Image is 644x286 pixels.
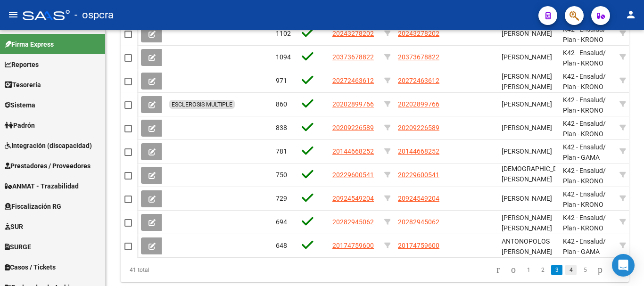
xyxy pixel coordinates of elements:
[492,265,504,275] a: go to first page
[398,100,439,108] span: 20202899766
[398,218,439,226] span: 20282945062
[563,237,603,245] span: K42 - Ensalud
[563,25,606,55] span: / Plan - KRONO PLUS
[563,143,603,151] span: K42 - Ensalud
[398,195,439,202] span: 20924549204
[502,237,552,256] span: ANTONOPOLOS [PERSON_NAME]
[5,59,39,70] span: Reportes
[5,120,35,131] span: Padrón
[276,218,287,226] span: 694
[332,53,374,61] span: 20373678822
[563,49,603,57] span: K42 - Ensalud
[565,265,577,275] a: 4
[398,147,439,155] span: 20144668252
[502,30,552,37] span: [PERSON_NAME]
[550,262,564,278] li: page 3
[332,30,374,37] span: 20243278202
[276,242,287,249] span: 648
[5,140,92,151] span: Integración (discapacidad)
[5,80,41,90] span: Tesorería
[563,96,603,104] span: K42 - Ensalud
[563,49,606,78] span: / Plan - KRONO PLUS
[332,100,374,108] span: 20202899766
[563,214,603,221] span: K42 - Ensalud
[398,30,439,37] span: 20243278202
[8,9,19,20] mat-icon: menu
[502,195,552,202] span: [PERSON_NAME]
[502,124,552,131] span: [PERSON_NAME]
[563,190,606,220] span: / Plan - KRONO PLUS
[502,73,552,91] span: [PERSON_NAME] [PERSON_NAME]
[502,100,552,108] span: [PERSON_NAME]
[276,124,287,131] span: 838
[398,242,439,249] span: 20174759600
[563,73,606,102] span: / Plan - KRONO PLUS
[563,73,603,80] span: K42 - Ensalud
[276,171,287,179] span: 750
[398,171,439,179] span: 20229600541
[594,265,607,275] a: go to next page
[332,77,374,84] span: 20272463612
[564,262,578,278] li: page 4
[74,5,114,25] span: - ospcra
[276,100,287,108] span: 860
[625,9,636,20] mat-icon: person
[523,265,534,275] a: 1
[563,25,603,33] span: K42 - Ensalud
[563,120,603,127] span: K42 - Ensalud
[5,161,91,171] span: Prestadores / Proveedores
[610,265,623,275] a: go to last page
[578,262,592,278] li: page 5
[563,214,606,243] span: / Plan - KRONO PLUS
[172,101,232,108] span: ESCLEROSIS MULTIPLE
[332,195,374,202] span: 20924549204
[502,147,552,155] span: [PERSON_NAME]
[398,53,439,61] span: 20373678822
[563,167,603,174] span: K42 - Ensalud
[398,124,439,131] span: 20209226589
[5,39,54,49] span: Firma Express
[563,120,606,149] span: / Plan - KRONO PLUS
[332,147,374,155] span: 20144668252
[332,218,374,226] span: 20282945062
[276,53,291,61] span: 1094
[521,262,536,278] li: page 1
[5,181,79,191] span: ANMAT - Trazabilidad
[276,30,291,37] span: 1102
[276,195,287,202] span: 729
[276,147,287,155] span: 781
[563,96,606,125] span: / Plan - KRONO PLUS
[551,265,562,275] a: 3
[5,221,23,232] span: SUR
[579,265,591,275] a: 5
[536,262,550,278] li: page 2
[398,77,439,84] span: 20272463612
[502,214,552,232] span: [PERSON_NAME] [PERSON_NAME]
[121,258,221,282] div: 41 total
[563,190,603,198] span: K42 - Ensalud
[5,100,35,110] span: Sistema
[5,242,31,252] span: SURGE
[332,171,374,179] span: 20229600541
[563,167,606,196] span: / Plan - KRONO PLUS
[332,124,374,131] span: 20209226589
[332,242,374,249] span: 20174759600
[276,77,287,84] span: 971
[502,53,552,61] span: [PERSON_NAME]
[537,265,548,275] a: 2
[507,265,520,275] a: go to previous page
[5,262,56,272] span: Casos / Tickets
[612,254,635,277] div: Open Intercom Messenger
[5,201,61,212] span: Fiscalización RG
